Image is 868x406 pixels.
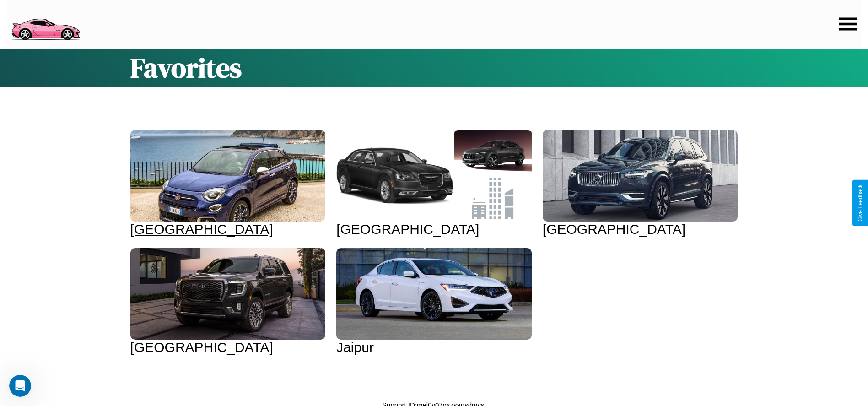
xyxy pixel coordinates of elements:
div: [GEOGRAPHIC_DATA] [336,222,532,237]
iframe: Intercom live chat [9,375,31,397]
div: Jaipur [336,340,532,355]
div: [GEOGRAPHIC_DATA] [130,222,326,237]
div: Give Feedback [857,184,863,222]
h1: Favorites [130,49,738,87]
div: [GEOGRAPHIC_DATA] [130,340,326,355]
div: [GEOGRAPHIC_DATA] [543,222,738,237]
img: logo [7,5,84,43]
